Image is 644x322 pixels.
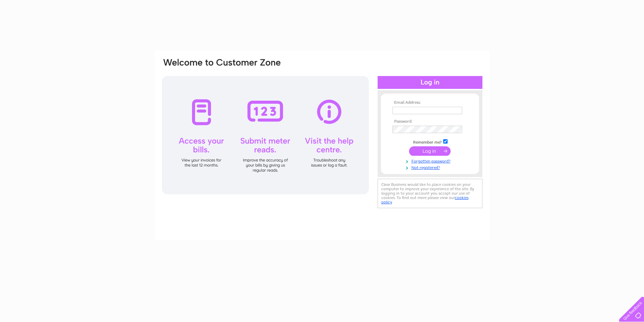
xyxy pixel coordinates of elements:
[391,119,469,124] th: Password:
[409,146,451,156] input: Submit
[392,157,469,164] a: Forgotten password?
[378,179,482,208] div: Clear Business would like to place cookies on your computer to improve your experience of the sit...
[392,164,469,170] a: Not registered?
[391,100,469,105] th: Email Address:
[391,138,469,145] td: Remember me?
[381,195,469,204] a: cookies policy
